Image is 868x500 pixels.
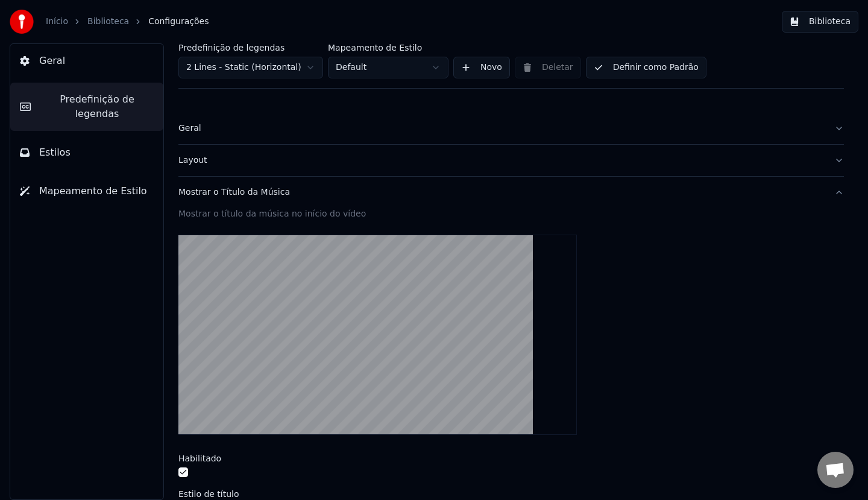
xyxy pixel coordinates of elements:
div: Mostrar o título da música no início do vídeo [178,208,844,220]
span: Configurações [148,16,209,28]
button: Mostrar o Título da Música [178,177,844,208]
button: Novo [453,57,510,78]
label: Habilitado [178,454,221,463]
button: Estilos [10,136,163,169]
label: Estilo de título [178,490,239,498]
button: Definir como Padrão [586,57,706,78]
span: Mapeamento de Estilo [39,184,147,198]
a: Biblioteca [87,16,129,28]
a: Bate-papo aberto [817,452,854,488]
nav: breadcrumb [46,16,209,28]
label: Mapeamento de Estilo [328,43,448,52]
button: Geral [10,44,163,78]
div: Layout [178,154,825,166]
button: Biblioteca [782,11,858,33]
button: Mapeamento de Estilo [10,174,163,208]
span: Geral [39,54,65,68]
a: Início [46,16,68,28]
button: Geral [178,113,844,144]
img: youka [10,10,34,34]
label: Predefinição de legendas [178,43,323,52]
span: Predefinição de legendas [40,92,154,121]
button: Predefinição de legendas [10,83,163,131]
div: Geral [178,122,825,134]
button: Layout [178,145,844,176]
div: Mostrar o Título da Música [178,186,825,198]
span: Estilos [39,145,71,160]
